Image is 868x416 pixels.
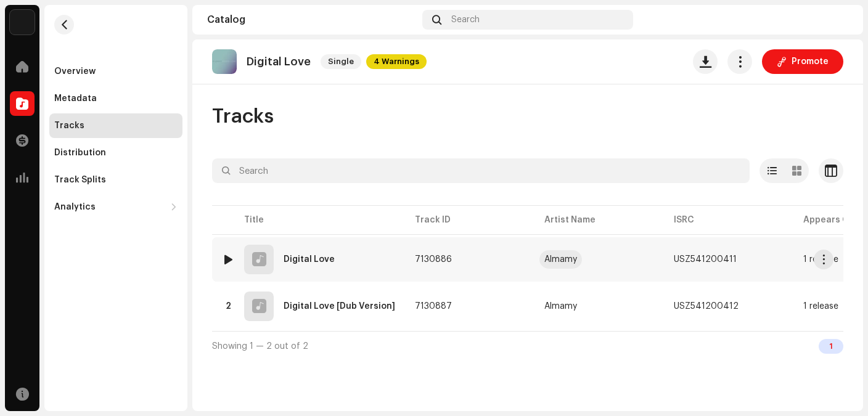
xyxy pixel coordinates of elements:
[49,86,182,111] re-m-nav-item: Metadata
[415,302,452,311] span: 7130887
[49,141,182,165] re-m-nav-item: Distribution
[829,10,848,30] img: ae092520-180b-4f7c-b02d-a8b0c132bb58
[674,302,739,311] div: USZ541200412
[544,302,654,311] span: Almamy
[451,15,480,25] span: Search
[10,10,35,35] img: acab2465-393a-471f-9647-fa4d43662784
[212,342,308,351] span: Showing 1 — 2 out of 2
[212,158,750,183] input: Search
[544,255,654,264] span: Almamy
[674,255,737,264] div: USZ541200411
[54,148,106,158] div: Distribution
[54,67,96,76] div: Overview
[54,202,96,212] div: Analytics
[49,59,182,84] re-m-nav-item: Overview
[284,302,395,311] div: Digital Love [Dub Version]
[366,54,427,69] span: 4 Warnings
[54,121,84,131] div: Tracks
[415,255,452,264] span: 7130886
[212,49,237,74] img: 2548317d-2922-4ccd-9ae2-d8af85778d21
[803,302,838,311] div: 1 release
[54,94,97,104] div: Metadata
[792,49,829,74] span: Promote
[544,302,577,311] div: Almamy
[207,15,417,25] div: Catalog
[49,113,182,138] re-m-nav-item: Tracks
[284,255,335,264] div: Digital Love
[212,104,274,129] span: Tracks
[49,168,182,192] re-m-nav-item: Track Splits
[803,255,838,264] div: 1 release
[49,195,182,219] re-m-nav-dropdown: Analytics
[544,255,577,264] div: Almamy
[762,49,843,74] button: Promote
[247,55,311,68] p: Digital Love
[819,339,843,354] div: 1
[321,54,361,69] span: Single
[54,175,106,185] div: Track Splits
